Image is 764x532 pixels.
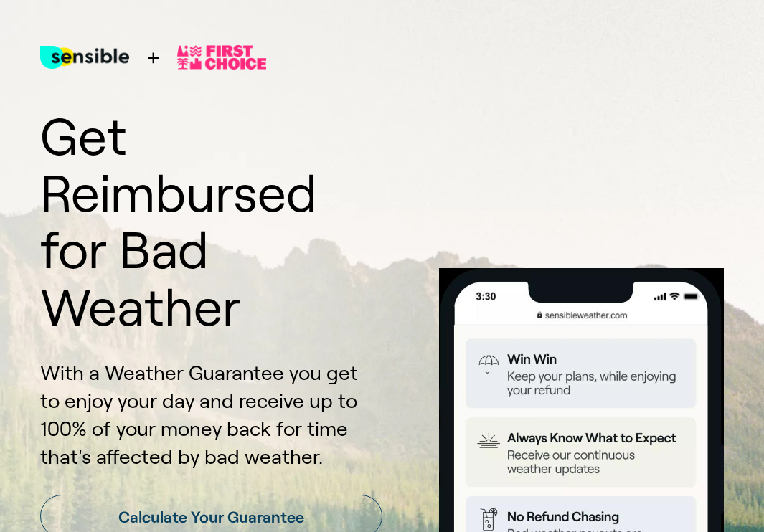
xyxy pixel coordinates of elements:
[40,29,129,86] img: test for bg
[40,359,382,472] p: With a Weather Guarantee you get to enjoy your day and receive up to 100% of your money back for ...
[146,42,160,74] span: +
[40,109,382,336] h1: Get Reimbursed for Bad Weather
